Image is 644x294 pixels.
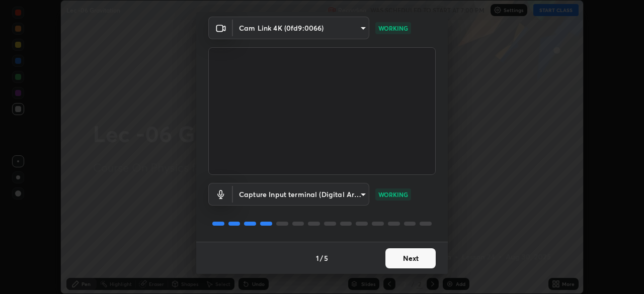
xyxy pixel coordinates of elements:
h4: / [320,253,323,263]
div: Cam Link 4K (0fd9:0066) [233,17,369,39]
h4: 5 [324,253,328,263]
p: WORKING [378,24,408,33]
div: Cam Link 4K (0fd9:0066) [233,183,369,206]
button: Next [385,248,436,268]
h4: 1 [316,253,319,263]
p: WORKING [378,190,408,199]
